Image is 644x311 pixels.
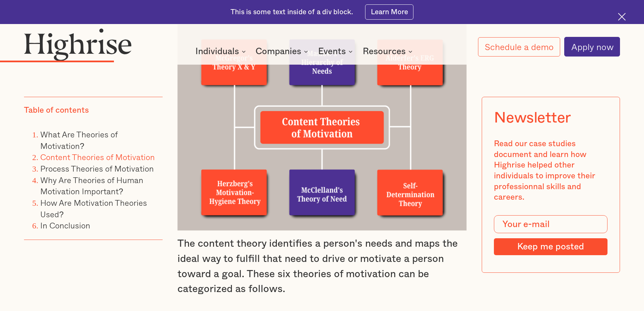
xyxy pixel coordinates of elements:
[177,236,467,297] p: The content theory identifies a person's needs and maps the ideal way to fulfill that need to dri...
[177,24,467,230] img: Content Theories of Motivation
[40,196,147,220] a: How Are Motivation Theories Used?
[494,139,607,203] div: Read our case studies document and learn how Highrise helped other individuals to improve their p...
[494,215,607,234] input: Your e-mail
[24,105,89,116] div: Table of contents
[256,47,301,55] div: Companies
[40,162,154,175] a: Process Theories of Motivation
[318,47,346,55] div: Events
[40,219,90,231] a: In Conclusion
[363,47,406,55] div: Resources
[24,28,132,61] img: Highrise logo
[195,47,248,55] div: Individuals
[618,13,626,21] img: Cross icon
[231,7,353,17] div: This is some text inside of a div block.
[564,37,620,57] a: Apply now
[40,174,143,198] a: Why Are Theories of Human Motivation Important?
[318,47,355,55] div: Events
[494,238,607,255] input: Keep me posted
[256,47,310,55] div: Companies
[478,37,560,57] a: Schedule a demo
[40,151,155,163] a: Content Theories of Motivation
[195,47,239,55] div: Individuals
[494,215,607,255] form: Modal Form
[40,128,118,152] a: What Are Theories of Motivation?
[494,109,571,127] div: Newsletter
[363,47,414,55] div: Resources
[365,4,413,20] a: Learn More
